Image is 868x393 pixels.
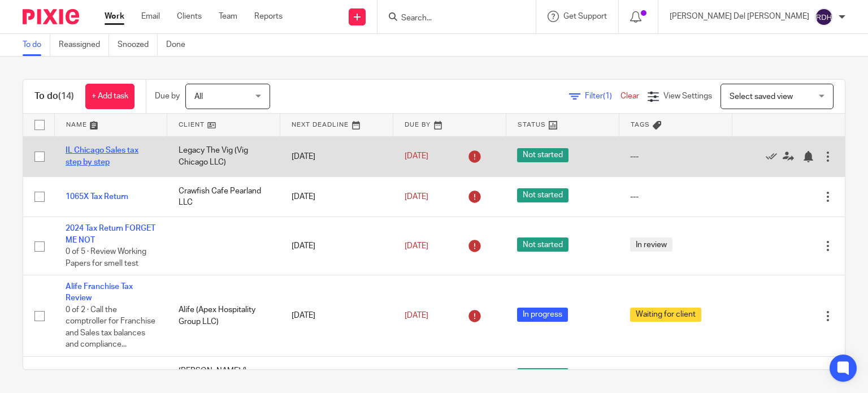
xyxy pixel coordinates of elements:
h1: To do [34,90,74,102]
a: Done [166,34,194,56]
td: Crawfish Cafe Pearland LLC [167,176,280,217]
span: Tags [631,122,650,128]
span: All [194,93,203,101]
span: Filter [585,92,620,100]
span: Not started [517,188,568,202]
a: Reassigned [59,34,109,56]
a: Clients [177,11,202,22]
span: Waiting for client [630,308,701,322]
span: Select saved view [730,93,793,101]
td: Alife (Apex Hospitality Group LLC) [167,275,280,357]
a: Reports [254,11,283,22]
a: 1065X Tax Return [66,193,128,201]
span: [DATE] [405,242,428,250]
a: 2024 Tax Return FORGET ME NOT [66,224,155,244]
a: To do [23,34,50,56]
span: In progress [517,308,568,322]
span: 0 of 2 · Call the comptroller for Franchise and Sales tax balances and compliance... [66,306,155,349]
span: Not started [517,368,568,382]
input: Search [400,14,502,24]
span: Not started [517,148,568,162]
span: 0 of 5 · Review Working Papers for smell test [66,248,146,267]
span: (1) [603,92,612,100]
span: [DATE] [405,193,428,201]
td: Legacy The Vig (Vig Chicago LLC) [167,136,280,176]
td: [DATE] [280,136,393,176]
span: [DATE] [405,312,428,319]
p: Due by [155,90,180,102]
a: Email [141,11,160,22]
a: Alife Franchise Tax Review [66,283,133,302]
img: Pixie [23,9,79,24]
td: [DATE] [280,275,393,357]
td: [DATE] [280,217,393,275]
span: Get Support [563,12,607,20]
a: Work [105,11,124,22]
a: Clear [620,92,639,100]
span: [DATE] [405,153,428,161]
a: IL Chicago Sales tax step by step [66,146,138,166]
span: Not started [517,237,568,252]
span: In review [630,237,672,252]
p: [PERSON_NAME] Del [PERSON_NAME] [670,11,809,22]
span: View Settings [663,92,712,100]
a: Mark as done [766,151,783,162]
span: (14) [58,92,74,101]
img: svg%3E [815,8,833,26]
a: Snoozed [118,34,158,56]
a: Team [219,11,237,22]
div: --- [630,191,721,202]
td: [DATE] [280,176,393,217]
a: + Add task [85,84,134,109]
div: --- [630,151,721,162]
